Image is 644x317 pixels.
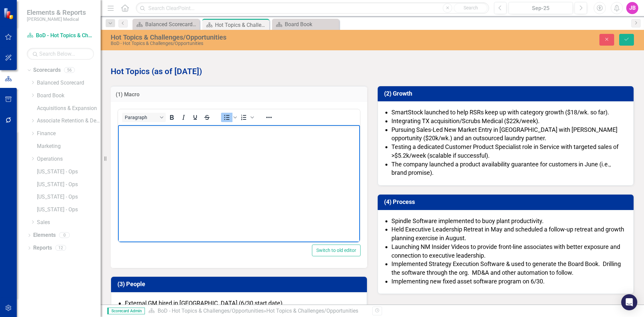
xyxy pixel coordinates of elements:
[55,245,66,251] div: 12
[111,67,202,76] strong: Hot Topics (as of [DATE])
[511,4,571,12] div: Sep-25
[125,300,284,307] span: External GM hired in [GEOGRAPHIC_DATA] (6/30 start date).
[454,3,487,13] button: Search
[312,245,361,256] button: Switch to old editor
[37,92,101,100] a: Board Book
[134,20,198,29] a: Balanced Scorecard Welcome Page
[37,168,101,176] a: [US_STATE] - Ops
[107,308,145,314] span: Scorecard Admin
[391,143,619,159] span: Testing a dedicated Customer Product Specialist role in Service with targeted sales of >$5.2k/wee...
[221,113,238,122] div: Bullet list
[37,130,101,138] a: Finance
[238,113,255,122] div: Numbered list
[145,20,198,29] div: Balanced Scorecard Welcome Page
[125,115,158,120] span: Paragraph
[391,243,620,259] span: Launching NM Insider Videos to provide front-line associates with better exposure and connection ...
[37,143,101,150] a: Marketing
[27,8,86,16] span: Elements & Reports
[274,20,337,29] a: Board Book
[122,113,166,122] button: Block Paragraph
[425,135,450,142] span: $20k/wk.
[27,48,94,60] input: Search Below...
[215,21,268,29] div: Hot Topics & Challenges/Opportunities
[136,2,489,14] input: Search ClearPoint...
[148,307,367,315] div: »
[391,161,611,176] span: The company launched a product availability guarantee for customers in June (i.e., brand promise).
[37,117,101,125] a: Associate Retention & Development
[508,2,573,14] button: Sep-25
[626,2,638,14] button: JB
[263,113,275,122] button: Reveal or hide additional toolbar items
[33,244,52,252] a: Reports
[111,34,404,41] div: Hot Topics & Challenges/Opportunities
[384,199,630,205] h3: (4) Process
[158,308,264,314] a: BoD - Hot Topics & Challenges/Opportunities
[111,41,404,46] div: BoD - Hot Topics & Challenges/Opportunities
[116,92,362,98] h3: (1) Macro
[37,79,101,87] a: Balanced Scorecard
[64,67,75,73] div: 56
[178,113,189,122] button: Italic
[33,66,61,74] a: Scorecards
[201,113,213,122] button: Strikethrough
[391,260,621,276] span: Implemented Strategy Execution Software & used to generate the Board Book. Drilling the software ...
[391,217,544,224] span: Spindle Software implemented to buoy plant productivity.
[37,206,101,214] a: [US_STATE] - Ops
[391,109,609,116] span: SmartStock launched to help RSRs keep up with category growth ($18/wk. so far).
[37,155,101,163] a: Operations
[464,5,478,10] span: Search
[59,232,70,238] div: 0
[285,20,337,29] div: Board Book
[3,8,15,19] img: ClearPoint Strategy
[384,90,630,97] h3: (2) Growth
[391,278,545,285] span: Implementing new fixed asset software program on 6/30.
[391,126,618,142] span: Pursuing Sales-Led New Market Entry in [GEOGRAPHIC_DATA] with [PERSON_NAME] opportunity ( ) and a...
[37,181,101,189] a: [US_STATE] - Ops
[27,16,86,22] small: [PERSON_NAME] Medical
[27,32,94,40] a: BoD - Hot Topics & Challenges/Opportunities
[391,226,624,242] span: Held Executive Leadership Retreat in May and scheduled a follow-up retreat and growth planning ex...
[506,117,536,124] span: $22k/week
[166,113,177,122] button: Bold
[391,117,540,124] span: Integrating TX acquisition/Scrubs Medical ( ).
[190,113,201,122] button: Underline
[118,125,360,242] iframe: Rich Text Area
[37,193,101,201] a: [US_STATE] - Ops
[621,294,637,310] div: Open Intercom Messenger
[266,308,358,314] div: Hot Topics & Challenges/Opportunities
[37,105,101,112] a: Acquisitions & Expansion
[33,231,56,239] a: Elements
[37,219,101,226] a: Sales
[117,281,363,287] h3: (3) People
